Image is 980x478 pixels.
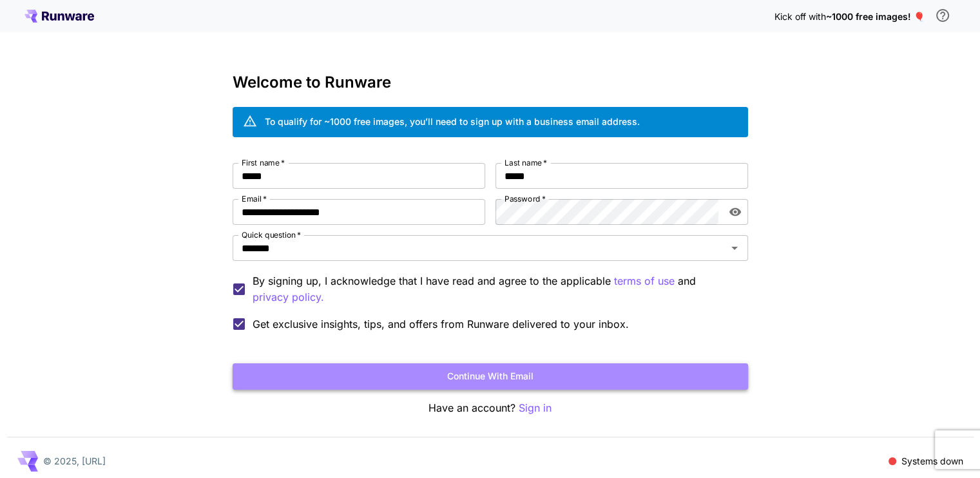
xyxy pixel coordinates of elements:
[614,273,675,289] button: By signing up, I acknowledge that I have read and agree to the applicable and privacy policy.
[504,193,546,204] label: Password
[242,229,301,240] label: Quick question
[725,239,744,257] button: Open
[930,3,956,28] button: In order to qualify for free credit, you need to sign up with a business email address and click ...
[253,316,629,332] span: Get exclusive insights, tips, and offers from Runware delivered to your inbox.
[43,454,106,468] p: © 2025, [URL]
[233,400,748,416] p: Have an account?
[519,400,552,416] button: Sign in
[614,273,675,289] p: terms of use
[233,73,748,91] h3: Welcome to Runware
[253,289,324,305] button: By signing up, I acknowledge that I have read and agree to the applicable terms of use and
[504,157,547,168] label: Last name
[242,193,267,204] label: Email
[242,157,285,168] label: First name
[826,11,925,22] span: ~1000 free images! 🎈
[233,363,748,390] button: Continue with email
[253,289,324,305] p: privacy policy.
[774,11,826,22] span: Kick off with
[724,200,747,224] button: toggle password visibility
[265,115,640,128] div: To qualify for ~1000 free images, you’ll need to sign up with a business email address.
[253,273,738,305] p: By signing up, I acknowledge that I have read and agree to the applicable and
[901,454,963,468] p: Systems down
